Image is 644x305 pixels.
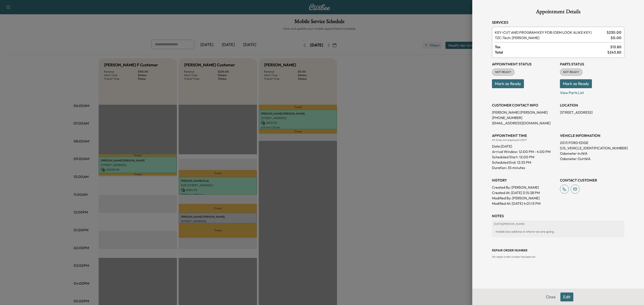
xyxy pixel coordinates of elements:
[492,138,556,142] div: All times are displayed in EDT
[492,248,624,253] h3: Repair Order number
[492,178,556,183] h3: History
[492,9,624,16] h1: Appointment Details
[495,35,609,40] span: Tech: Zach C
[492,190,556,195] p: Created At : [DATE] 3:15:38 PM
[492,154,518,160] p: Scheduled Start:
[560,102,624,108] h3: LOCATION
[560,156,624,161] p: Odometer Out: N/A
[495,44,610,50] span: Tax
[495,30,605,35] span: CUT AND PROGRAM KEY FOB (OEM LOOK ALIKE KEY)
[492,165,556,170] p: Duration: 35 minutes
[560,292,573,301] button: Edit
[560,61,624,67] h3: Parts Status
[560,140,624,145] p: 2013 FORD EDGE
[492,79,524,88] button: Mark as Ready
[494,222,623,226] p: [DATE] | [PERSON_NAME]
[492,149,556,154] p: Arrival Window:
[519,154,534,160] p: 12:00 PM
[492,213,624,219] h3: NOTES
[492,102,556,108] h3: CUSTOMER CONTACT INFO
[543,292,559,301] button: Close
[492,61,556,67] h3: Appointment Status
[519,149,551,154] span: 12:00 PM - 4:00 PM
[492,185,556,190] p: Created By : [PERSON_NAME]
[492,201,556,206] p: Modified At : [DATE] 4:01:13 PM
[492,133,556,138] h3: APPOINTMENT TIME
[492,142,556,149] div: Date: [DATE]
[560,110,624,115] p: [STREET_ADDRESS]
[492,120,556,126] p: [EMAIL_ADDRESS][DOMAIN_NAME]
[560,88,624,95] p: View Parts List
[560,133,624,138] h3: VEHICLE INFORMATION
[492,160,516,165] p: Scheduled End:
[492,70,514,74] span: NOT READY
[495,50,607,55] span: Total
[611,35,621,40] span: $ 0.00
[494,228,623,236] div: mobile key address is where we are going
[560,70,582,74] span: NOT READY
[560,145,624,151] p: [US_VEHICLE_IDENTIFICATION_NUMBER]
[560,151,624,156] p: Odometer In: N/A
[517,160,531,165] p: 12:35 PM
[492,20,624,25] h3: Services
[492,255,536,258] span: No repair order number has been set.
[492,115,556,120] p: [PHONE_NUMBER]
[607,50,621,55] span: $ 243.80
[492,195,556,201] p: Modified By : [PERSON_NAME]
[610,44,621,50] span: $ 13.80
[560,178,624,183] h3: CONTACT CUSTOMER
[607,30,621,35] span: $ 230.00
[492,110,556,115] p: [PERSON_NAME] [PERSON_NAME]
[560,79,592,88] button: Mark as Ready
